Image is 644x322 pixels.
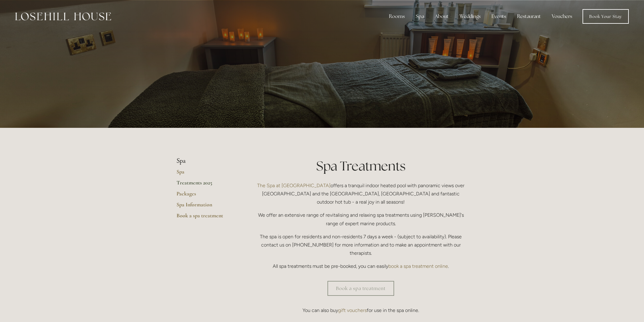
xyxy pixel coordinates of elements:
[177,190,235,201] a: Packages
[15,12,111,20] img: Losehill House
[411,10,429,23] div: Spa
[177,179,235,190] a: Treatments 2025
[177,201,235,212] a: Spa Information
[177,157,235,165] li: Spa
[177,212,235,223] a: Book a spa treatment
[177,168,235,179] a: Spa
[487,10,511,23] div: Events
[512,10,546,23] div: Restaurant
[254,306,467,314] p: You can also buy for use in the spa online.
[338,307,367,313] a: gift vouchers
[327,281,394,296] a: Book a spa treatment
[257,183,331,188] a: The Spa at [GEOGRAPHIC_DATA]
[384,10,410,23] div: Rooms
[254,157,467,175] h1: Spa Treatments
[547,10,577,23] a: Vouchers
[254,181,467,206] p: offers a tranquil indoor heated pool with panoramic views over [GEOGRAPHIC_DATA] and the [GEOGRAP...
[430,10,453,23] div: About
[254,211,467,227] p: We offer an extensive range of revitalising and relaxing spa treatments using [PERSON_NAME]'s ran...
[254,262,467,270] p: All spa treatments must be pre-booked, you can easily .
[583,9,629,24] a: Book Your Stay
[388,263,448,269] a: book a spa treatment online
[455,10,485,23] div: Weddings
[254,233,467,257] p: The spa is open for residents and non-residents 7 days a week - (subject to availability). Please...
